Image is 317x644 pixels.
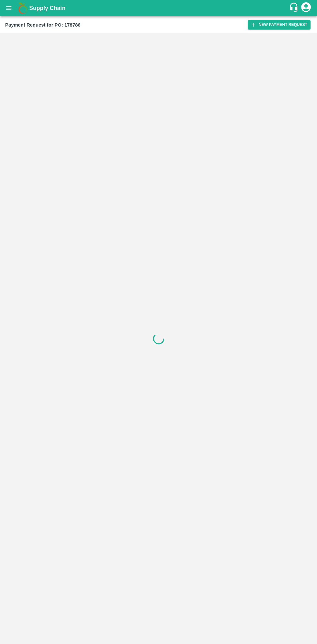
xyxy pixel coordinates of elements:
[16,2,29,15] img: logo
[289,2,300,14] div: customer-support
[29,5,65,11] b: Supply Chain
[5,22,81,28] b: Payment Request for PO: 178786
[29,4,289,13] a: Supply Chain
[1,1,16,16] button: open drawer
[300,1,312,15] div: account of current user
[248,20,311,29] button: New Payment Request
